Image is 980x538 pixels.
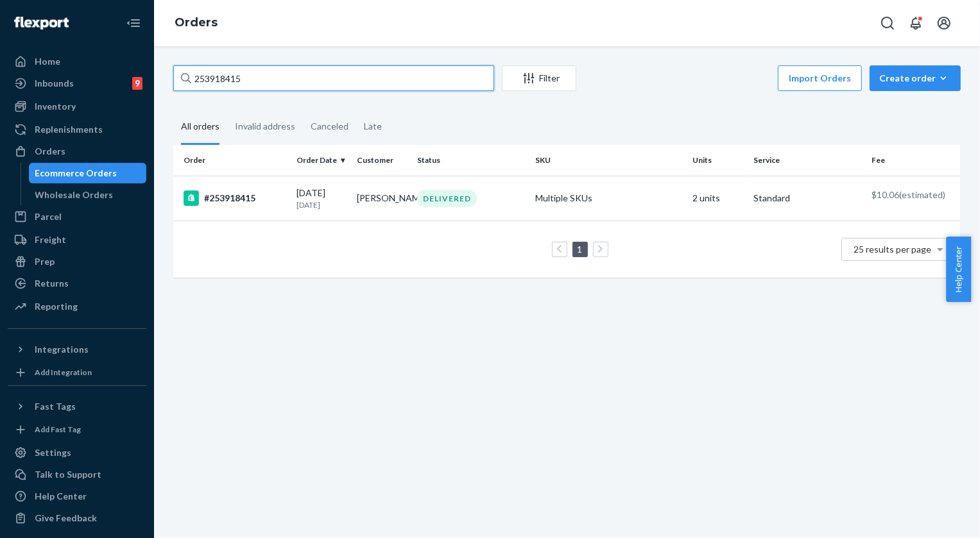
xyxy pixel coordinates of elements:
a: Settings [8,442,146,463]
button: Integrations [8,339,146,360]
div: 9 [132,77,142,90]
div: Filter [503,72,576,85]
div: Integrations [35,343,89,356]
a: Returns [8,273,146,294]
p: [DATE] [297,199,347,210]
a: Wholesale Orders [29,185,147,205]
span: (estimated) [899,189,945,200]
button: Create order [870,65,961,91]
a: Page 1 is your current page [575,244,585,255]
div: Home [35,55,60,68]
a: Freight [8,230,146,250]
div: Freight [35,233,66,246]
div: #253918415 [184,190,286,206]
div: Inbounds [35,77,74,90]
a: Home [8,51,146,72]
div: Settings [35,446,71,459]
th: Fee [866,145,961,176]
span: 25 results per page [854,244,932,255]
a: Prep [8,251,146,272]
div: Create order [879,72,951,85]
button: Give Feedback [8,508,146,528]
button: Open account menu [931,10,957,36]
div: Add Fast Tag [35,424,81,435]
div: Prep [35,255,55,268]
div: Customer [357,155,407,165]
button: Filter [502,65,576,91]
a: Replenishments [8,119,146,140]
th: Units [688,145,748,176]
a: Add Integration [8,365,146,380]
td: 2 units [688,176,748,221]
a: Reporting [8,296,146,317]
input: Search orders [173,65,494,91]
div: Talk to Support [35,468,101,481]
div: Reporting [35,300,78,313]
div: Inventory [35,100,76,113]
div: Wholesale Orders [35,189,114,201]
div: All orders [181,110,219,145]
img: Flexport logo [14,17,69,29]
td: [PERSON_NAME] [352,176,412,221]
button: Open notifications [903,10,929,36]
div: Fast Tags [35,400,76,413]
th: SKU [530,145,687,176]
div: Ecommerce Orders [35,167,117,180]
p: Standard [753,192,861,205]
a: Orders [8,141,146,162]
a: Parcel [8,206,146,227]
a: Inventory [8,96,146,117]
a: Inbounds9 [8,73,146,94]
div: Help Center [35,490,87,503]
div: Replenishments [35,123,103,136]
ol: breadcrumbs [164,4,228,42]
th: Service [748,145,866,176]
div: [DATE] [297,187,347,210]
div: Late [364,110,382,143]
div: Canceled [311,110,348,143]
a: Add Fast Tag [8,422,146,437]
button: Help Center [946,237,971,302]
button: Open Search Box [875,10,900,36]
button: Fast Tags [8,396,146,417]
th: Order Date [291,145,352,176]
p: $10.06 [872,189,950,201]
a: Orders [175,15,218,29]
a: Help Center [8,486,146,507]
button: Close Navigation [121,10,146,36]
td: Multiple SKUs [530,176,687,221]
th: Order [173,145,291,176]
div: Add Integration [35,367,92,378]
div: Give Feedback [35,512,97,525]
th: Status [412,145,530,176]
div: Returns [35,277,69,290]
div: Invalid address [235,110,295,143]
a: Talk to Support [8,464,146,485]
div: Parcel [35,210,62,223]
a: Ecommerce Orders [29,163,147,183]
div: Orders [35,145,65,158]
button: Import Orders [778,65,862,91]
div: DELIVERED [417,190,477,207]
